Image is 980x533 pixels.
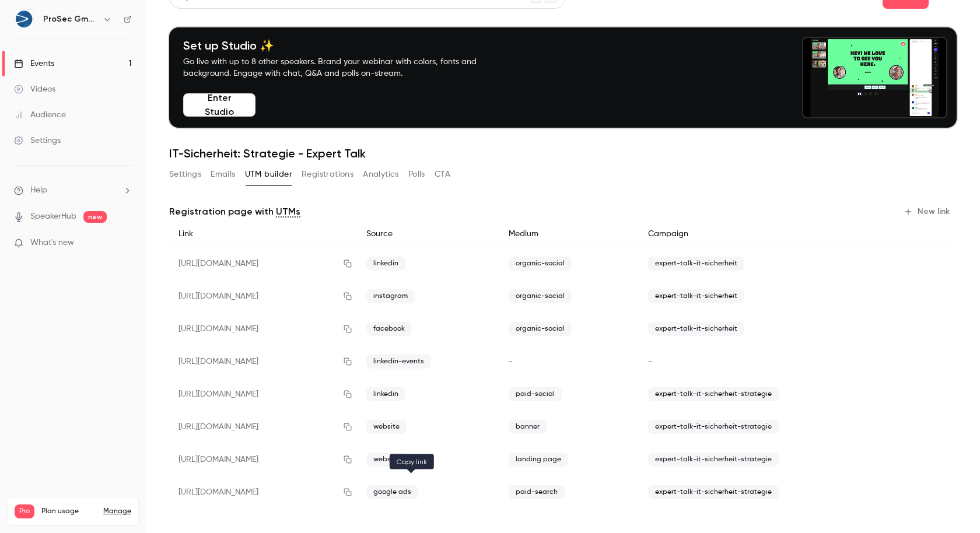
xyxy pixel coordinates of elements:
[211,165,235,184] button: Emails
[366,387,405,401] span: linkedin
[509,357,513,366] span: -
[14,58,54,69] div: Events
[169,205,300,219] p: Registration page with
[41,507,96,516] span: Plan usage
[14,135,61,146] div: Settings
[169,313,357,345] div: [URL][DOMAIN_NAME]
[899,202,957,221] button: New link
[14,184,132,197] li: help-dropdown-opener
[30,184,47,197] span: Help
[648,485,779,499] span: expert-talk-it-sicherheit-strategie
[509,485,565,499] span: paid-search
[43,13,98,25] h6: ProSec GmbH
[169,411,357,443] div: [URL][DOMAIN_NAME]
[648,357,652,366] span: -
[499,221,639,247] div: Medium
[648,420,779,434] span: expert-talk-it-sicherheit-strategie
[648,257,744,271] span: expert-talk-it-sicherheit
[648,322,744,336] span: expert-talk-it-sicherheit
[648,453,779,467] span: expert-talk-it-sicherheit-strategie
[648,289,744,303] span: expert-talk-it-sicherheit
[30,211,76,223] a: SpeakerHub
[366,355,431,369] span: linkedin-events
[169,345,357,378] div: [URL][DOMAIN_NAME]
[169,378,357,411] div: [URL][DOMAIN_NAME]
[245,165,292,184] button: UTM builder
[15,504,34,518] span: Pro
[366,322,412,336] span: facebook
[169,443,357,476] div: [URL][DOMAIN_NAME]
[648,387,779,401] span: expert-talk-it-sicherheit-strategie
[366,289,415,303] span: instagram
[276,205,300,219] a: UTMs
[302,165,353,184] button: Registrations
[509,387,562,401] span: paid-social
[183,56,504,79] p: Go live with up to 8 other speakers. Brand your webinar with colors, fonts and background. Engage...
[363,165,399,184] button: Analytics
[30,237,74,249] span: What's new
[83,211,107,223] span: new
[183,93,256,117] button: Enter Studio
[14,109,66,121] div: Audience
[366,420,407,434] span: website
[183,38,504,52] h4: Set up Studio ✨
[169,221,357,247] div: Link
[366,485,418,499] span: google ads
[509,257,572,271] span: organic-social
[169,247,357,280] div: [URL][DOMAIN_NAME]
[15,10,33,29] img: ProSec GmbH
[639,221,893,247] div: Campaign
[509,453,568,467] span: landing page
[435,165,450,184] button: CTA
[14,83,55,95] div: Videos
[169,476,357,509] div: [URL][DOMAIN_NAME]
[169,146,957,160] h1: IT-Sicherheit: Strategie - Expert Talk
[169,280,357,313] div: [URL][DOMAIN_NAME]
[408,165,425,184] button: Polls
[366,257,405,271] span: linkedin
[357,221,499,247] div: Source
[509,289,572,303] span: organic-social
[169,165,201,184] button: Settings
[509,420,547,434] span: banner
[509,322,572,336] span: organic-social
[103,507,131,516] a: Manage
[366,453,407,467] span: website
